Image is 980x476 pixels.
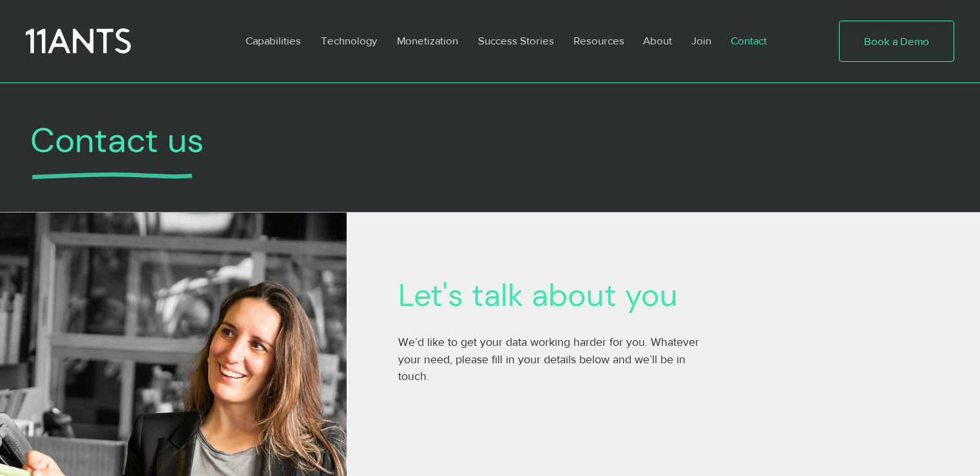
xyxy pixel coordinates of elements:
a: Monetization [387,26,468,55]
p: Technology [314,26,383,55]
span: Contact us [30,118,204,162]
a: About [633,26,682,55]
p: About [637,26,678,55]
p: Success Stories [472,26,561,55]
a: Book a Demo [839,21,954,62]
h2: Let's talk about you [398,277,811,314]
nav: Site [236,26,800,55]
p: Contact [724,26,773,55]
a: Technology [311,26,387,55]
a: Resources [564,26,633,55]
span: Book a Demo [864,33,929,49]
p: We’d like to get your data working harder for you. Whatever your need, please fill in your detail... [398,334,707,385]
p: Resources [567,26,631,55]
p: Capabilities [239,26,307,55]
a: Success Stories [468,26,564,55]
p: Join [685,26,718,55]
a: Capabilities [236,26,311,55]
p: Monetization [390,26,465,55]
a: Join [682,26,721,55]
a: Contact [721,26,778,55]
